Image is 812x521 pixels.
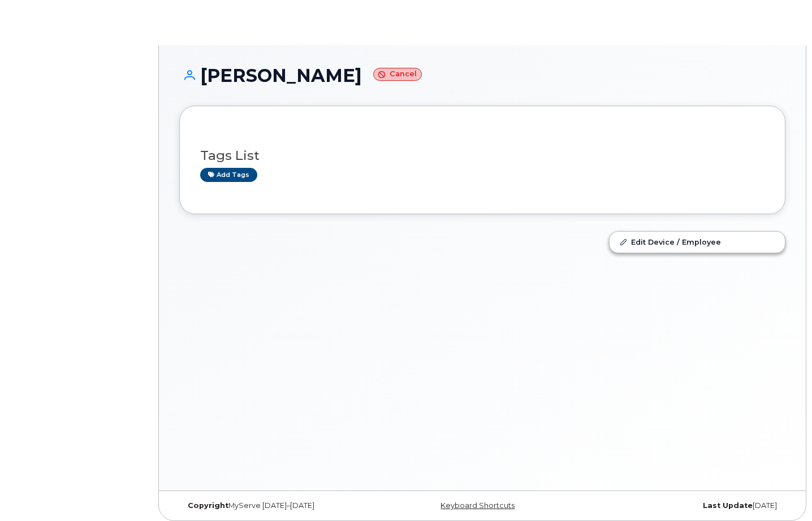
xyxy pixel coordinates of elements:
[188,501,228,510] strong: Copyright
[200,149,765,163] h3: Tags List
[703,501,753,510] strong: Last Update
[179,66,785,85] h1: [PERSON_NAME]
[584,501,785,510] div: [DATE]
[179,501,381,510] div: MyServe [DATE]–[DATE]
[373,68,422,81] small: Cancel
[440,501,515,510] a: Keyboard Shortcuts
[610,232,785,252] a: Edit Device / Employee
[200,168,257,182] a: Add tags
